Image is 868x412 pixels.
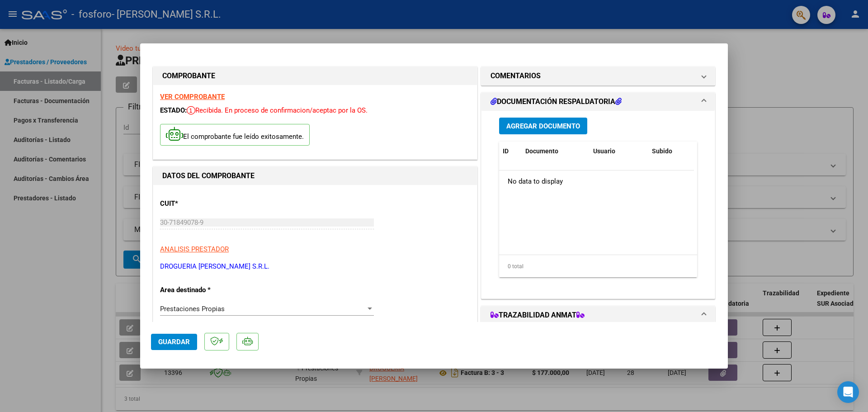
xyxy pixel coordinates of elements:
span: ANALISIS PRESTADOR [160,245,229,253]
span: Documento [525,147,558,155]
h1: TRAZABILIDAD ANMAT [491,310,585,321]
strong: DATOS DEL COMPROBANTE [162,171,255,180]
datatable-header-cell: ID [499,142,522,161]
span: Agregar Documento [506,122,580,130]
mat-expansion-panel-header: DOCUMENTACIÓN RESPALDATORIA [481,93,715,111]
p: Area destinado * [160,285,253,295]
mat-expansion-panel-header: COMENTARIOS [481,67,715,85]
div: No data to display [499,170,694,193]
button: Guardar [151,334,197,350]
p: DROGUERIA [PERSON_NAME] S.R.L. [160,261,470,272]
span: Guardar [158,338,190,346]
datatable-header-cell: Subido [648,142,693,161]
a: VER COMPROBANTE [160,93,225,101]
datatable-header-cell: Documento [522,142,590,161]
strong: COMPROBANTE [162,71,215,80]
p: CUIT [160,199,253,209]
h1: COMENTARIOS [491,71,541,81]
h1: DOCUMENTACIÓN RESPALDATORIA [491,96,622,107]
span: ID [503,147,509,155]
div: 0 total [499,255,697,278]
span: Usuario [593,147,615,155]
datatable-header-cell: Acción [693,142,739,161]
span: Recibida. En proceso de confirmacion/aceptac por la OS. [187,106,368,114]
mat-expansion-panel-header: TRAZABILIDAD ANMAT [481,306,715,324]
span: Subido [652,147,672,155]
div: Open Intercom Messenger [837,381,859,403]
button: Agregar Documento [499,118,587,134]
p: El comprobante fue leído exitosamente. [160,124,310,146]
span: Prestaciones Propias [160,305,225,313]
span: ESTADO: [160,106,187,114]
div: DOCUMENTACIÓN RESPALDATORIA [481,111,715,298]
datatable-header-cell: Usuario [590,142,648,161]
